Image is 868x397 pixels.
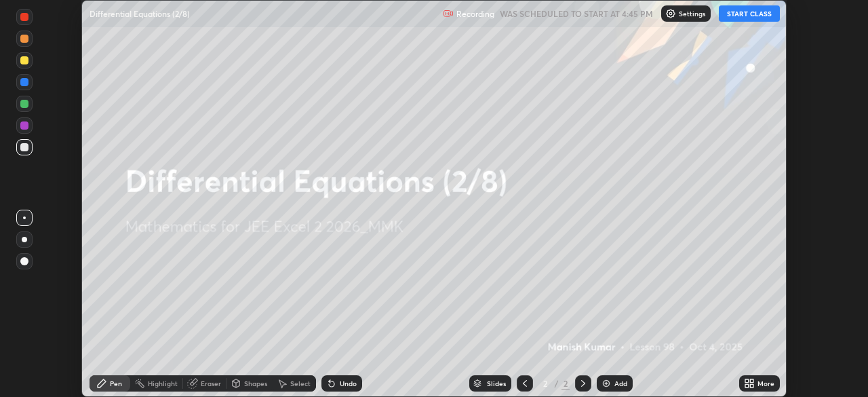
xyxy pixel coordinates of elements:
p: Differential Equations (2/8) [90,8,190,19]
div: Add [614,380,627,387]
div: / [555,379,559,387]
div: Undo [340,380,357,387]
div: Shapes [244,380,267,387]
div: Select [290,380,311,387]
div: Slides [487,380,506,387]
div: Highlight [148,380,178,387]
p: Settings [679,10,705,17]
h5: WAS SCHEDULED TO START AT 4:45 PM [500,7,653,20]
div: 2 [561,377,570,390]
img: class-settings-icons [665,8,676,19]
div: Pen [110,380,122,387]
div: Eraser [201,380,221,387]
p: Recording [456,9,494,19]
img: add-slide-button [601,378,612,389]
img: recording.375f2c34.svg [443,8,454,19]
div: More [757,380,774,387]
button: START CLASS [719,5,780,22]
div: 2 [538,379,552,387]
